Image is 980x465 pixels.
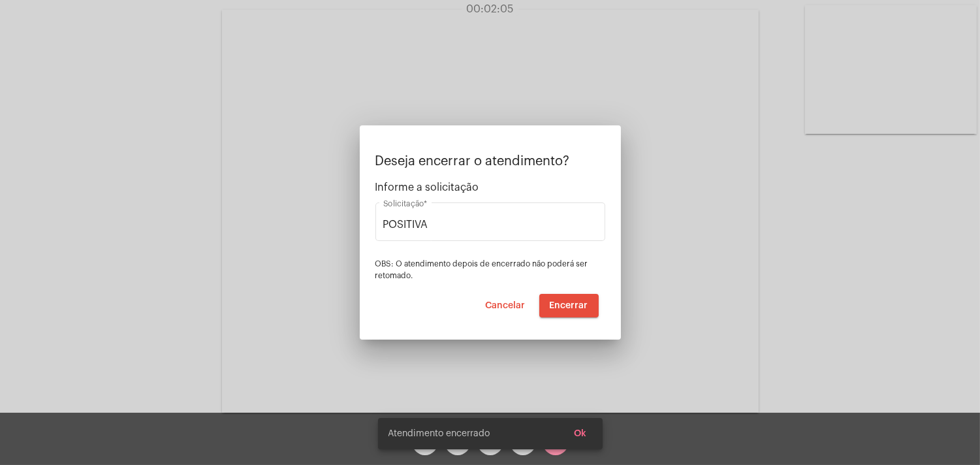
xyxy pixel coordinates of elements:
[375,260,588,280] span: OBS: O atendimento depois de encerrado não poderá ser retomado.
[539,294,599,317] button: Encerrar
[383,219,597,231] input: Buscar solicitação
[375,154,605,168] p: Deseja encerrar o atendimento?
[575,429,587,438] span: Ok
[475,294,536,317] button: Cancelar
[467,4,514,14] span: 00:02:05
[375,182,605,193] span: Informe a solicitação
[486,301,526,310] span: Cancelar
[550,301,588,310] span: Encerrar
[388,427,490,440] span: Atendimento encerrado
